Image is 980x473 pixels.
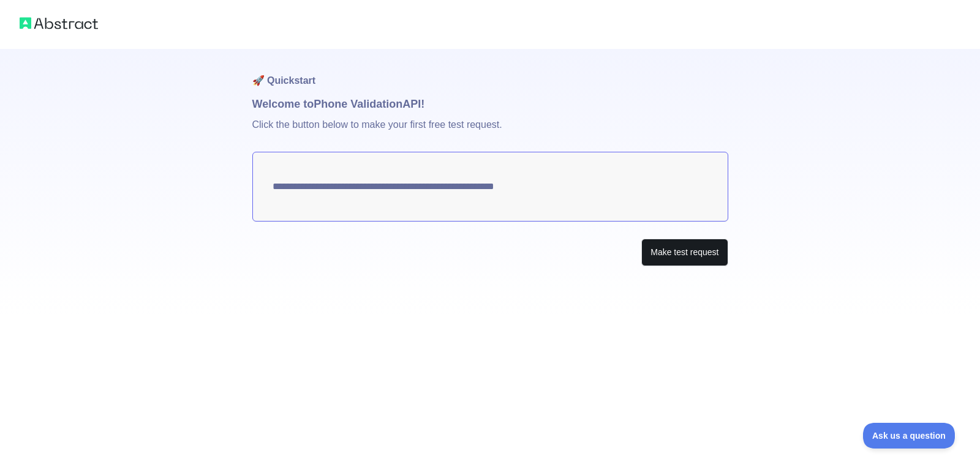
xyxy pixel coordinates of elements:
button: Make test request [641,239,728,266]
iframe: Toggle Customer Support [863,423,956,449]
h1: Welcome to Phone Validation API! [252,95,728,113]
img: Abstract logo [20,15,98,32]
p: Click the button below to make your first free test request. [252,113,728,152]
h1: 🚀 Quickstart [252,49,728,95]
